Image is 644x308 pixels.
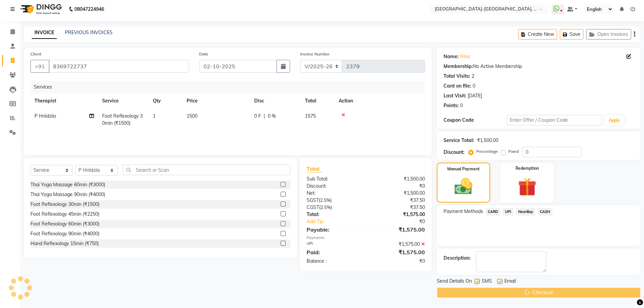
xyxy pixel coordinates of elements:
[366,211,430,218] div: ₹1,575.00
[307,204,319,210] span: CGST
[507,115,602,125] input: Enter Offer / Coupon Code
[468,92,482,99] div: [DATE]
[586,29,631,40] button: Open Invoices
[183,93,250,109] th: Price
[302,218,376,225] a: Add Tip
[444,63,473,70] div: Membership:
[444,255,471,262] div: Description:
[504,278,516,286] span: Email
[444,117,507,124] div: Coupon Code
[153,113,156,119] span: 1
[302,241,366,248] div: UPI
[302,183,366,190] div: Discount:
[335,93,425,109] th: Action
[65,29,113,35] a: PREVIOUS INVOICES
[447,166,480,172] label: Manual Payment
[366,226,430,234] div: ₹1,575.00
[538,208,552,216] span: CASH
[444,63,634,70] div: No Active Membership
[302,226,366,234] div: Payable:
[320,197,330,203] span: 2.5%
[302,197,366,204] div: ( )
[460,53,470,60] a: Rina
[366,183,430,190] div: ₹0
[444,53,459,60] div: Name:
[449,176,478,197] img: _cash.svg
[444,102,459,109] div: Points:
[508,148,519,155] label: Fixed
[34,113,56,119] span: P Hriidziio
[486,208,500,216] span: CARD
[366,248,430,256] div: ₹1,575.00
[30,211,99,218] div: Foot Reflexology 45min (₹2250)
[30,220,99,228] div: Foot Reflexology 60min (₹3000)
[301,93,335,109] th: Total
[30,181,105,188] div: Thai Yoga Massage 60min (₹3000)
[199,51,208,57] label: Date
[30,93,98,109] th: Therapist
[302,258,366,265] div: Balance :
[444,73,470,80] div: Total Visits:
[30,230,99,237] div: Foot Reflexology 90min (₹4000)
[516,208,535,216] span: NearBuy
[187,113,197,119] span: 1500
[30,191,105,198] div: Thai Yoga Massage 90min (₹4000)
[377,218,430,225] div: ₹0
[366,241,430,248] div: ₹1,575.00
[32,27,57,39] a: INVOICE
[512,175,542,198] img: _gift.svg
[516,165,539,171] label: Redemption
[305,113,316,119] span: 1575
[302,190,366,197] div: Net:
[302,175,366,183] div: Sub Total:
[518,29,557,40] button: Create New
[30,240,99,247] div: Hand Reflexology 15min (₹750)
[254,113,261,120] span: 0 F
[49,60,189,73] input: Search by Name/Mobile/Email/Code
[366,197,430,204] div: ₹37.50
[444,92,466,99] div: Last Visit:
[473,82,475,90] div: 0
[30,51,41,57] label: Client
[437,278,472,286] span: Send Details On
[444,82,471,90] div: Card on file:
[366,258,430,265] div: ₹0
[307,235,425,241] div: Payments
[477,137,498,144] div: ₹1,500.00
[264,113,265,120] span: |
[102,113,143,126] span: Foot Reflexology 30min (₹1500)
[503,208,513,216] span: UPI
[366,175,430,183] div: ₹1,500.00
[98,93,149,109] th: Service
[476,148,498,155] label: Percentage
[30,60,49,73] button: +91
[444,149,464,156] div: Discount:
[444,137,474,144] div: Service Total:
[307,197,319,203] span: SGST
[307,165,322,172] span: Total
[250,93,301,109] th: Disc
[472,73,474,80] div: 2
[560,29,583,40] button: Save
[482,278,492,286] span: SMS
[149,93,183,109] th: Qty
[123,165,290,175] input: Search or Scan
[366,204,430,211] div: ₹37.50
[30,201,99,208] div: Foot Reflexology 30min (₹1500)
[605,115,624,125] button: Apply
[31,81,430,93] div: Services
[460,102,463,109] div: 0
[366,190,430,197] div: ₹1,500.00
[302,211,366,218] div: Total:
[268,113,276,120] span: 0 %
[444,208,483,215] span: Payment Methods
[302,248,366,256] div: Paid:
[320,205,331,210] span: 2.5%
[300,51,330,57] label: Invoice Number
[302,204,366,211] div: ( )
